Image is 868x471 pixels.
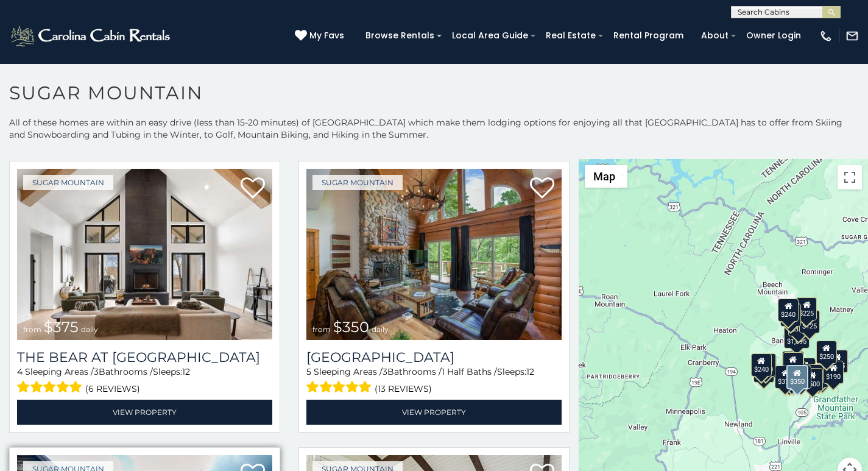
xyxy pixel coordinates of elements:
[530,176,554,202] a: Add to favorites
[783,351,803,374] div: $265
[372,325,389,334] span: daily
[838,165,862,189] button: Toggle fullscreen view
[295,29,347,43] a: My Favs
[593,170,615,183] span: Map
[306,349,562,366] a: [GEOGRAPHIC_DATA]
[740,26,807,45] a: Owner Login
[17,366,23,377] span: 4
[778,299,799,322] div: $240
[775,366,796,389] div: $375
[17,169,272,340] img: The Bear At Sugar Mountain
[442,366,497,377] span: 1 Half Baths /
[306,366,311,377] span: 5
[17,169,272,340] a: The Bear At Sugar Mountain from $375 daily
[359,26,440,45] a: Browse Rentals
[182,366,190,377] span: 12
[526,366,534,377] span: 12
[17,366,272,397] div: Sleeping Areas / Bathrooms / Sleeps:
[44,318,79,336] span: $375
[750,353,771,377] div: $240
[827,350,847,373] div: $155
[607,26,690,45] a: Rental Program
[816,341,836,364] div: $250
[786,365,808,389] div: $350
[81,325,98,334] span: daily
[808,364,828,388] div: $195
[796,297,817,320] div: $225
[585,165,627,188] button: Change map style
[695,26,735,45] a: About
[17,349,272,366] a: The Bear At [GEOGRAPHIC_DATA]
[309,29,344,42] span: My Favs
[383,366,387,377] span: 3
[540,26,602,45] a: Real Estate
[312,175,403,190] a: Sugar Mountain
[312,325,331,334] span: from
[799,310,819,333] div: $125
[802,368,822,391] div: $500
[23,175,113,190] a: Sugar Mountain
[780,303,800,327] div: $170
[94,366,99,377] span: 3
[782,352,803,375] div: $300
[306,366,562,397] div: Sleeping Areas / Bathrooms / Sleeps:
[241,176,265,202] a: Add to favorites
[782,351,802,374] div: $190
[23,325,41,334] span: from
[446,26,534,45] a: Local Area Guide
[823,361,844,384] div: $190
[306,349,562,366] h3: Grouse Moor Lodge
[306,400,562,425] a: View Property
[85,381,140,397] span: (6 reviews)
[791,366,811,389] div: $350
[306,169,562,340] a: Grouse Moor Lodge from $350 daily
[9,24,174,48] img: White-1-2.png
[333,318,369,336] span: $350
[783,325,809,349] div: $1,095
[375,381,432,397] span: (13 reviews)
[845,29,859,43] img: mail-regular-white.png
[819,29,833,43] img: phone-regular-white.png
[17,349,272,366] h3: The Bear At Sugar Mountain
[17,400,272,425] a: View Property
[794,358,815,381] div: $200
[306,169,562,340] img: Grouse Moor Lodge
